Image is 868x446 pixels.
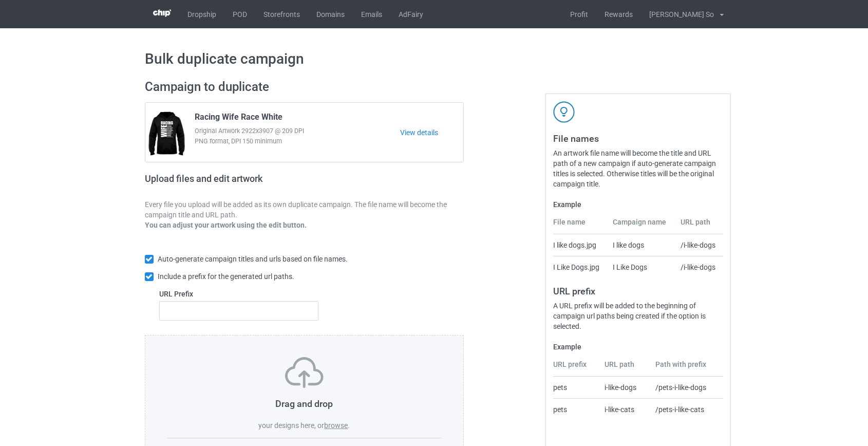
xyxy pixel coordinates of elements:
span: PNG format, DPI 150 minimum [195,136,401,146]
th: Campaign name [607,217,675,234]
label: Example [553,199,723,210]
span: . [348,421,350,430]
td: /pets-i-like-dogs [650,377,723,398]
td: /i-like-dogs [675,234,723,256]
h1: Bulk duplicate campaign [145,50,724,68]
p: Every file you upload will be added as its own duplicate campaign. The file name will become the ... [145,199,464,220]
td: /pets-i-like-cats [650,398,723,420]
b: You can adjust your artwork using the edit button. [145,221,307,229]
th: File name [553,217,607,234]
td: I like dogs [607,234,675,256]
th: Path with prefix [650,359,723,377]
td: pets [553,398,599,420]
img: svg+xml;base64,PD94bWwgdmVyc2lvbj0iMS4wIiBlbmNvZGluZz0iVVRGLTgiPz4KPHN2ZyB3aWR0aD0iNzVweCIgaGVpZ2... [285,357,324,388]
div: A URL prefix will be added to the beginning of campaign url paths being created if the option is ... [553,301,723,331]
label: URL Prefix [159,289,319,299]
h2: Upload files and edit artwork [145,173,336,192]
img: svg+xml;base64,PD94bWwgdmVyc2lvbj0iMS4wIiBlbmNvZGluZz0iVVRGLTgiPz4KPHN2ZyB3aWR0aD0iNDJweCIgaGVpZ2... [553,101,575,123]
span: Original Artwork 2922x3907 @ 209 DPI [195,126,401,136]
h3: File names [553,133,723,144]
td: I Like Dogs [607,256,675,278]
div: [PERSON_NAME] So [641,2,714,27]
th: URL prefix [553,359,599,377]
td: /i-like-dogs [675,256,723,278]
h2: Campaign to duplicate [145,79,464,95]
td: i-like-dogs [599,377,650,398]
span: your designs here, or [258,421,324,430]
span: Racing Wife Race White [195,112,282,126]
span: Auto-generate campaign titles and urls based on file names. [158,255,348,263]
th: URL path [599,359,650,377]
a: View details [400,127,463,138]
td: I Like Dogs.jpg [553,256,607,278]
td: pets [553,377,599,398]
label: Example [553,342,723,352]
td: i-like-cats [599,398,650,420]
h3: URL prefix [553,285,723,297]
img: 3d383065fc803cdd16c62507c020ddf8.png [153,9,171,17]
span: Include a prefix for the generated url paths. [158,272,294,281]
h3: Drag and drop [167,398,442,410]
div: An artwork file name will become the title and URL path of a new campaign if auto-generate campai... [553,148,723,189]
label: browse [324,421,348,430]
td: I like dogs.jpg [553,234,607,256]
th: URL path [675,217,723,234]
